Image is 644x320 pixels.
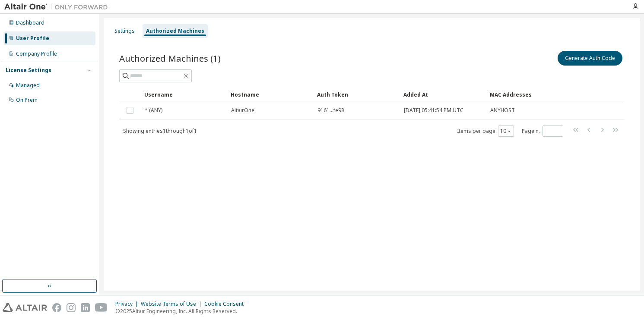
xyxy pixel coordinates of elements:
[404,107,463,114] span: [DATE] 05:41:54 PM UTC
[6,67,51,74] div: License Settings
[490,107,515,114] span: ANYHOST
[3,303,47,312] img: altair_logo.svg
[145,107,162,114] span: * (ANY)
[144,88,224,101] div: Username
[500,128,512,135] button: 10
[16,19,44,26] div: Dashboard
[4,3,112,11] img: Altair One
[146,28,204,35] div: Authorized Machines
[141,301,204,307] div: Website Terms of Use
[114,28,135,35] div: Settings
[317,88,397,101] div: Auth Token
[231,88,310,101] div: Hostname
[52,303,61,312] img: facebook.svg
[95,303,108,312] img: youtube.svg
[558,51,622,66] button: Generate Auth Code
[67,303,76,312] img: instagram.svg
[16,35,49,42] div: User Profile
[16,97,38,104] div: On Prem
[490,88,536,101] div: MAC Addresses
[16,50,57,57] div: Company Profile
[317,107,344,114] span: 9161...fe98
[522,125,563,137] span: Page n.
[119,52,221,64] span: Authorized Machines (1)
[81,303,90,312] img: linkedin.svg
[457,125,514,137] span: Items per page
[115,301,141,307] div: Privacy
[204,301,249,307] div: Cookie Consent
[16,82,40,89] div: Managed
[403,88,483,101] div: Added At
[123,127,197,135] span: Showing entries 1 through 1 of 1
[115,307,249,315] p: © 2025 Altair Engineering, Inc. All Rights Reserved.
[231,107,254,114] span: AltairOne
